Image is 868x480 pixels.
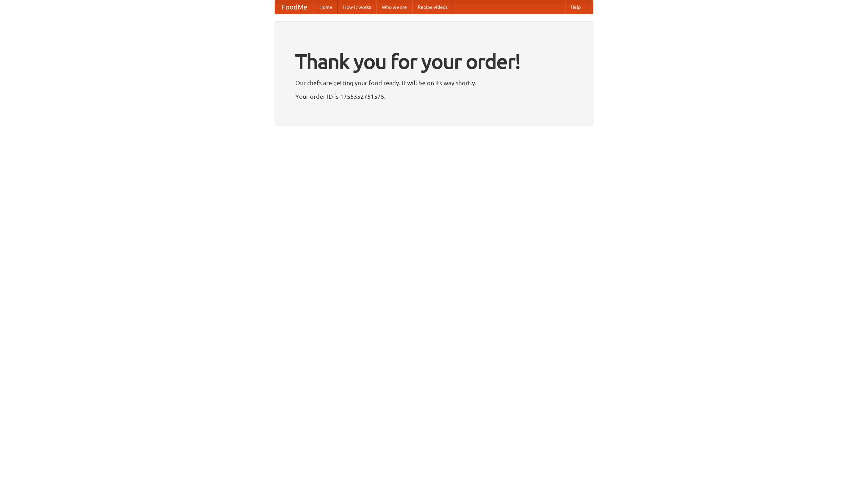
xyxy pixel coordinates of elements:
h1: Thank you for your order! [295,45,573,78]
a: Home [314,0,338,14]
p: Our chefs are getting your food ready. It will be on its way shortly. [295,78,573,88]
a: Help [565,0,586,14]
a: Recipe videos [412,0,453,14]
p: Your order ID is 1755352751575. [295,91,573,101]
a: How it works [338,0,376,14]
a: Who we are [376,0,412,14]
a: FoodMe [275,0,314,14]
